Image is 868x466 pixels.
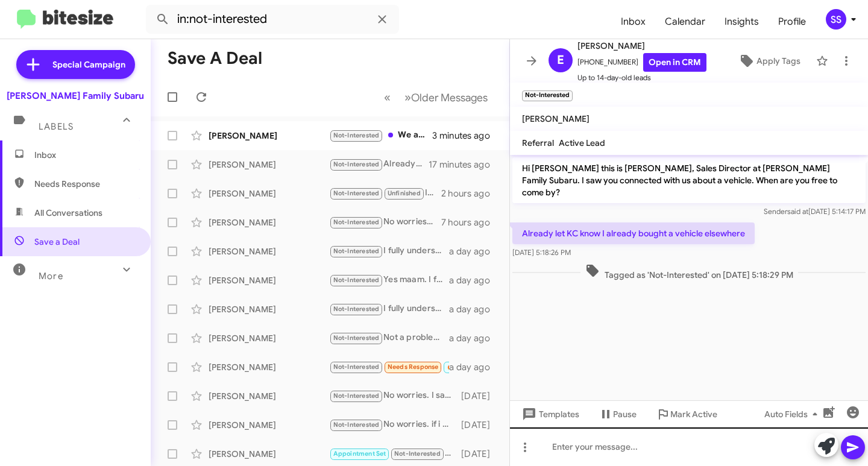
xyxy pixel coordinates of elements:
[7,90,144,102] div: [PERSON_NAME] Family Subaru
[329,186,441,200] div: I fully understand. Keep us in mind!
[333,363,380,371] span: Not-Interested
[411,91,488,104] span: Older Messages
[209,419,329,431] div: [PERSON_NAME]
[209,274,329,286] div: [PERSON_NAME]
[432,130,500,142] div: 3 minutes ago
[329,447,461,461] div: Yes sir. What did you end up purchasing?
[512,157,866,203] p: Hi [PERSON_NAME] this is [PERSON_NAME], Sales Director at [PERSON_NAME] Family Subaru. I saw you ...
[377,85,495,110] nav: Page navigation example
[449,361,500,373] div: a day ago
[394,450,441,458] span: Not-Interested
[329,418,461,432] div: No worries. if i may ask what did you end up purchasing?
[589,403,646,425] button: Pause
[520,403,579,425] span: Templates
[329,244,449,258] div: I fully understand. I hope you have a great rest of your day!
[209,245,329,257] div: [PERSON_NAME]
[209,303,329,315] div: [PERSON_NAME]
[559,137,605,148] span: Active Lead
[404,90,411,105] span: »
[643,53,706,72] a: Open in CRM
[34,207,102,219] span: All Conversations
[512,222,755,244] p: Already let KC know I already bought a vehicle elsewhere
[388,363,439,371] span: Needs Response
[329,302,449,316] div: I fully understand. I hope you have a great rest of your day!
[826,9,846,30] div: SS
[449,332,500,344] div: a day ago
[787,207,808,216] span: said at
[461,448,500,460] div: [DATE]
[522,90,573,101] small: Not-Interested
[449,274,500,286] div: a day ago
[441,187,500,200] div: 2 hours ago
[449,303,500,315] div: a day ago
[209,390,329,402] div: [PERSON_NAME]
[146,5,399,34] input: Search
[333,131,380,139] span: Not-Interested
[611,4,655,39] a: Inbox
[333,334,380,342] span: Not-Interested
[441,216,500,228] div: 7 hours ago
[522,113,590,124] span: [PERSON_NAME]
[34,149,137,161] span: Inbox
[577,53,706,72] span: [PHONE_NUMBER]
[52,58,125,71] span: Special Campaign
[209,130,329,142] div: [PERSON_NAME]
[397,85,495,110] button: Next
[209,216,329,228] div: [PERSON_NAME]
[655,4,715,39] a: Calendar
[329,157,429,171] div: Already let KC know I already bought a vehicle elsewhere
[333,421,380,429] span: Not-Interested
[329,360,449,374] div: Thank!
[333,218,380,226] span: Not-Interested
[769,4,816,39] a: Profile
[333,392,380,400] span: Not-Interested
[329,389,461,403] div: No worries. I saw that you were texting Trey that it wouldn't work for you. I just want to see ho...
[384,90,391,105] span: «
[34,178,137,190] span: Needs Response
[39,121,74,132] span: Labels
[209,448,329,460] div: [PERSON_NAME]
[580,263,798,281] span: Tagged as 'Not-Interested' on [DATE] 5:18:29 PM
[329,128,432,142] div: We are no longer in the market. [DATE] we just bought an Alpine Green Ltd with moonroof at [GEOGR...
[34,236,80,248] span: Save a Deal
[377,85,398,110] button: Previous
[333,276,380,284] span: Not-Interested
[461,419,500,431] div: [DATE]
[461,390,500,402] div: [DATE]
[168,49,262,68] h1: Save a Deal
[333,189,380,197] span: Not-Interested
[512,248,571,257] span: [DATE] 5:18:26 PM
[447,363,467,371] span: 🔥 Hot
[209,159,329,171] div: [PERSON_NAME]
[333,450,386,458] span: Appointment Set
[756,50,800,72] span: Apply Tags
[429,159,500,171] div: 17 minutes ago
[577,39,706,53] span: [PERSON_NAME]
[209,187,329,200] div: [PERSON_NAME]
[209,361,329,373] div: [PERSON_NAME]
[764,207,866,216] span: Sender [DATE] 5:14:17 PM
[333,160,380,168] span: Not-Interested
[329,215,441,229] div: No worries. If i may ask why are you not interested?
[333,305,380,313] span: Not-Interested
[728,50,810,72] button: Apply Tags
[329,331,449,345] div: Not a problem. You qualify for our Trade up advantage program also. Would you like to discuss this?
[510,403,589,425] button: Templates
[816,9,855,30] button: SS
[715,4,769,39] a: Insights
[16,50,135,79] a: Special Campaign
[670,403,717,425] span: Mark Active
[646,403,727,425] button: Mark Active
[522,137,554,148] span: Referral
[39,271,63,282] span: More
[764,403,822,425] span: Auto Fields
[449,245,500,257] div: a day ago
[613,403,637,425] span: Pause
[557,51,564,70] span: E
[209,332,329,344] div: [PERSON_NAME]
[577,72,706,84] span: Up to 14-day-old leads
